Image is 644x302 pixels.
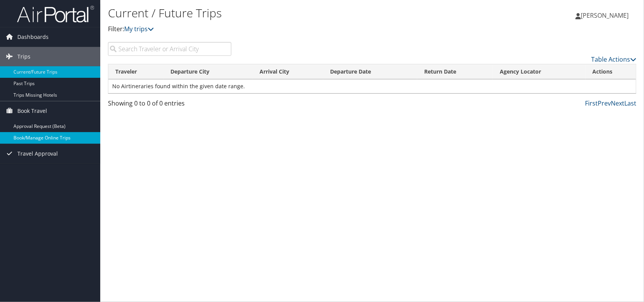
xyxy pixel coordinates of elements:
[493,64,585,79] th: Agency Locator: activate to sort column ascending
[611,99,624,107] a: Next
[17,27,49,47] span: Dashboards
[586,64,636,79] th: Actions
[581,11,629,20] span: [PERSON_NAME]
[575,4,636,27] a: [PERSON_NAME]
[17,101,47,121] span: Book Travel
[17,47,30,66] span: Trips
[598,99,611,107] a: Prev
[253,64,323,79] th: Arrival City: activate to sort column ascending
[108,64,164,79] th: Traveler: activate to sort column ascending
[108,42,231,56] input: Search Traveler or Arrival City
[624,99,636,107] a: Last
[124,25,154,33] a: My trips
[108,24,460,34] p: Filter:
[108,79,636,93] td: No Airtineraries found within the given date range.
[323,64,417,79] th: Departure Date: activate to sort column descending
[585,99,598,107] a: First
[164,64,253,79] th: Departure City: activate to sort column ascending
[17,5,94,23] img: airportal-logo.png
[108,99,231,112] div: Showing 0 to 0 of 0 entries
[17,144,58,163] span: Travel Approval
[108,5,460,21] h1: Current / Future Trips
[417,64,493,79] th: Return Date: activate to sort column ascending
[591,55,636,64] a: Table Actions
